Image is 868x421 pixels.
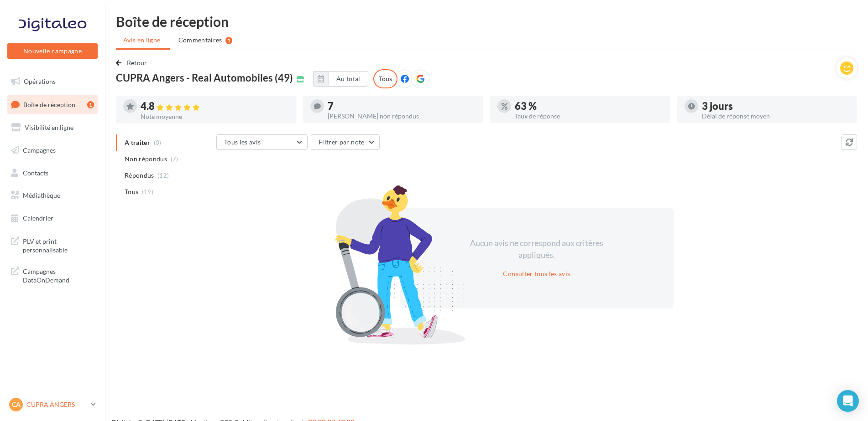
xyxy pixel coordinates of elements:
button: Au total [329,71,368,87]
span: Contacts [23,169,48,176]
a: CA CUPRA ANGERS [7,396,98,413]
span: Non répondus [125,154,167,164]
a: Visibilité en ligne [5,118,99,137]
button: Tous les avis [216,134,308,150]
button: Nouvelle campagne [7,43,98,59]
span: CUPRA Angers - Real Automobiles (49) [116,73,293,83]
div: 7 [328,101,476,111]
div: 3 jours [702,101,850,111]
span: Boîte de réception [23,100,75,108]
button: Filtrer par note [311,134,380,150]
span: Retour [127,59,147,67]
a: Médiathèque [5,186,99,205]
button: Retour [116,57,151,68]
div: Tous [373,69,397,88]
div: Note moyenne [141,113,288,120]
div: 1 [87,101,94,108]
a: Campagnes DataOnDemand [5,262,99,288]
span: Campagnes [23,146,56,154]
span: Commentaires [178,36,222,45]
span: Tous [125,187,138,196]
button: Consulter tous les avis [499,268,574,279]
span: Opérations [24,77,56,85]
span: (7) [171,155,178,163]
span: Médiathèque [23,191,60,199]
div: Délai de réponse moyen [702,113,850,119]
a: Campagnes [5,141,99,160]
span: (19) [142,188,153,195]
span: Visibilité en ligne [25,123,73,131]
a: PLV et print personnalisable [5,231,99,258]
div: [PERSON_NAME] non répondus [328,113,476,119]
span: Calendrier [23,214,53,222]
div: Open Intercom Messenger [837,390,859,412]
a: Opérations [5,72,99,91]
a: Calendrier [5,209,99,228]
span: PLV et print personnalisable [23,235,94,255]
div: Aucun avis ne correspond aux critères appliqués. [458,237,615,261]
div: 4.8 [141,101,288,112]
span: Répondus [125,171,154,180]
div: Taux de réponse [515,113,663,119]
span: Tous les avis [224,138,261,146]
button: Au total [313,71,368,87]
span: CA [12,400,21,409]
a: Contacts [5,164,99,183]
a: Boîte de réception1 [5,95,99,114]
div: 63 % [515,101,663,111]
div: 1 [225,37,232,44]
span: Campagnes DataOnDemand [23,265,94,285]
div: Boîte de réception [116,15,857,28]
p: CUPRA ANGERS [26,400,87,409]
span: (12) [157,172,169,179]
